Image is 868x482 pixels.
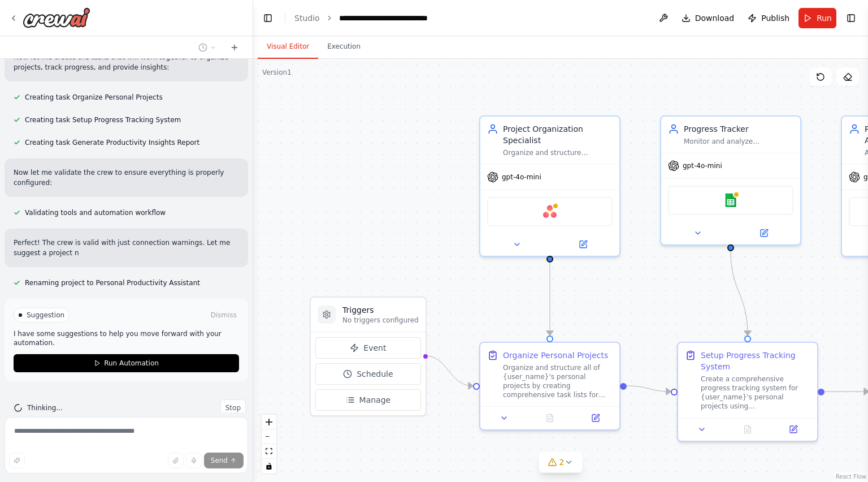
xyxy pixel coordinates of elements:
[14,167,239,188] p: Now let me validate the crew to ensure everything is properly configured:
[294,14,320,23] a: Studio
[479,342,620,431] div: Organize Personal ProjectsOrganize and structure all of {user_name}'s personal projects by creati...
[798,8,836,28] button: Run
[262,68,292,77] div: Version 1
[23,7,90,28] img: Logo
[27,311,64,320] span: Suggestion
[559,457,565,468] span: 2
[262,415,276,474] div: React Flow controls
[683,161,722,170] span: gpt-4o-mini
[25,138,199,147] span: Creating task Generate Productivity Insights Report
[724,193,737,207] img: Google sheets
[186,453,202,468] button: Click to speak your automation idea
[359,394,391,406] span: Manage
[732,226,796,240] button: Open in side panel
[225,41,244,54] button: Start a new chat
[262,444,276,459] button: fit view
[660,115,801,246] div: Progress TrackerMonitor and analyze {user_name}'s progress across all personal projects and goals...
[225,403,241,412] span: Stop
[684,137,793,146] div: Monitor and analyze {user_name}'s progress across all personal projects and goals. Create detaile...
[539,452,583,473] button: 2
[194,41,221,54] button: Switch to previous chat
[258,35,318,59] button: Visual Editor
[104,359,159,368] span: Run Automation
[220,399,246,416] button: Stop
[817,12,832,24] span: Run
[424,350,472,391] g: Edge from triggers to 4a9de4c5-5046-489a-a27a-35f9f30f55b1
[576,411,615,425] button: Open in side panel
[502,173,541,182] span: gpt-4o-mini
[294,12,449,24] nav: breadcrumb
[211,456,228,465] span: Send
[209,309,239,321] button: Dismiss
[824,386,868,397] g: Edge from ec152fb8-f7e7-4cd6-9020-65c69997b34f to 30ef92f1-131d-415d-8687-024b88645cae
[725,250,753,335] g: Edge from 96907a5c-2ba8-46f0-9e4c-bfd05e56e884 to ec152fb8-f7e7-4cd6-9020-65c69997b34f
[743,8,794,28] button: Publish
[774,423,813,436] button: Open in side panel
[318,35,370,59] button: Execution
[695,12,735,24] span: Download
[315,363,421,385] button: Schedule
[25,115,181,124] span: Creating task Setup Progress Tracking System
[503,123,613,146] div: Project Organization Specialist
[310,296,427,416] div: TriggersNo triggers configuredEventScheduleManage
[262,429,276,444] button: zoom out
[260,10,276,26] button: Hide left sidebar
[761,12,789,24] span: Publish
[701,375,810,411] div: Create a comprehensive progress tracking system for {user_name}'s personal projects using {tracki...
[168,453,184,468] button: Upload files
[843,10,859,26] button: Show right sidebar
[503,350,608,361] div: Organize Personal Projects
[25,208,166,217] span: Validating tools and automation workflow
[14,329,239,347] p: I have some suggestions to help you move forward with your automation.
[14,52,239,72] p: Now let me create the tasks that will work together to organize projects, track progress, and pro...
[627,380,670,397] g: Edge from 4a9de4c5-5046-489a-a27a-35f9f30f55b1 to ec152fb8-f7e7-4cd6-9020-65c69997b34f
[27,403,63,412] span: Thinking...
[526,411,574,425] button: No output available
[315,389,421,411] button: Manage
[262,459,276,474] button: toggle interactivity
[551,238,615,251] button: Open in side panel
[701,350,810,372] div: Setup Progress Tracking System
[544,250,555,335] g: Edge from 02e9d53b-74fb-49f6-acd0-a102e7274242 to 4a9de4c5-5046-489a-a27a-35f9f30f55b1
[357,368,393,380] span: Schedule
[543,205,557,218] img: Asana
[479,115,620,257] div: Project Organization SpecialistOrganize and structure {user_name}'s personal projects by creating...
[315,337,421,359] button: Event
[677,342,818,442] div: Setup Progress Tracking SystemCreate a comprehensive progress tracking system for {user_name}'s p...
[9,453,25,468] button: Improve this prompt
[836,474,866,480] a: React Flow attribution
[25,93,163,102] span: Creating task Organize Personal Projects
[14,238,239,258] p: Perfect! The crew is valid with just connection warnings. Let me suggest a project n
[363,342,386,354] span: Event
[503,148,613,157] div: Organize and structure {user_name}'s personal projects by creating task lists, setting up project...
[342,304,419,316] h3: Triggers
[677,8,739,28] button: Download
[14,354,239,372] button: Run Automation
[342,316,419,325] p: No triggers configured
[684,123,793,135] div: Progress Tracker
[724,423,772,436] button: No output available
[204,453,244,468] button: Send
[503,363,613,399] div: Organize and structure all of {user_name}'s personal projects by creating comprehensive task list...
[262,415,276,429] button: zoom in
[25,278,200,287] span: Renaming project to Personal Productivity Assistant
